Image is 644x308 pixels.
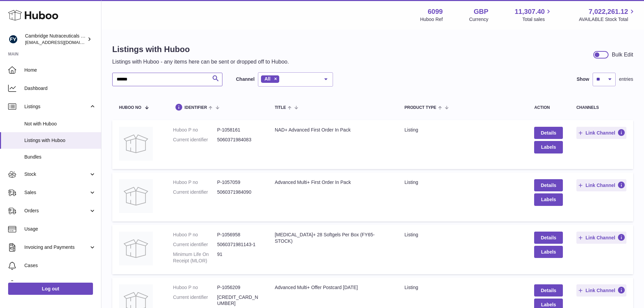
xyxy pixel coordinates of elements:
[469,16,488,23] div: Currency
[619,76,633,82] span: entries
[534,141,563,153] button: Labels
[119,179,153,213] img: Advanced Multi+ First Order In Pack
[474,7,488,16] strong: GBP
[217,294,261,307] dd: [CREDIT_CARD_NUMBER]
[119,232,153,265] img: Vitamin D+ 28 Softgels Per Box (FY65-STOCK)
[217,241,261,248] dd: 5060371981143-1
[24,121,96,127] span: Not with Huboo
[217,251,261,264] dd: 91
[24,137,96,144] span: Listings with Huboo
[24,226,96,232] span: Usage
[173,137,217,143] dt: Current identifier
[173,294,217,307] dt: Current identifier
[275,284,391,291] div: Advanced Multi+ Offer Postcard [DATE]
[515,7,545,16] span: 11,307.40
[24,103,89,110] span: Listings
[534,127,563,139] a: Details
[173,241,217,248] dt: Current identifier
[534,246,563,258] button: Labels
[579,7,636,23] a: 7,022,261.12 AVAILABLE Stock Total
[217,127,261,133] dd: P-1058161
[173,189,217,195] dt: Current identifier
[428,7,443,16] strong: 6099
[24,171,89,177] span: Stock
[586,182,615,188] span: Link Channel
[534,105,563,110] div: action
[586,287,615,293] span: Link Channel
[420,16,443,23] div: Huboo Ref
[586,130,615,136] span: Link Channel
[576,284,626,297] button: Link Channel
[173,251,217,264] dt: Minimum Life On Receipt (MLOR)
[586,235,615,241] span: Link Channel
[25,33,86,46] div: Cambridge Nutraceuticals Ltd
[217,284,261,291] dd: P-1056209
[24,208,89,214] span: Orders
[579,16,636,23] span: AVAILABLE Stock Total
[24,85,96,92] span: Dashboard
[534,284,563,297] a: Details
[612,51,633,58] div: Bulk Edit
[119,127,153,161] img: NAD+ Advanced First Order In Pack
[534,232,563,244] a: Details
[24,244,89,251] span: Invoicing and Payments
[217,189,261,195] dd: 5060371984090
[24,281,96,287] span: Channels
[8,34,18,44] img: internalAdmin-6099@internal.huboo.com
[236,76,255,82] label: Channel
[515,7,552,23] a: 11,307.40 Total sales
[405,105,436,110] span: Product Type
[25,40,99,45] span: [EMAIL_ADDRESS][DOMAIN_NAME]
[24,67,96,73] span: Home
[576,127,626,139] button: Link Channel
[24,262,96,269] span: Cases
[405,127,521,133] div: listing
[275,232,391,244] div: [MEDICAL_DATA]+ 28 Softgels Per Box (FY65-STOCK)
[576,179,626,191] button: Link Channel
[112,44,289,55] h1: Listings with Huboo
[405,284,521,291] div: listing
[577,76,589,82] label: Show
[534,179,563,191] a: Details
[264,76,270,81] span: All
[24,189,89,196] span: Sales
[119,105,141,110] span: Huboo no
[185,105,207,110] span: identifier
[24,154,96,160] span: Bundles
[405,232,521,238] div: listing
[275,105,286,110] span: title
[217,232,261,238] dd: P-1056958
[217,179,261,186] dd: P-1057059
[534,193,563,206] button: Labels
[173,232,217,238] dt: Huboo P no
[275,127,391,133] div: NAD+ Advanced First Order In Pack
[522,16,552,23] span: Total sales
[576,232,626,244] button: Link Channel
[173,284,217,291] dt: Huboo P no
[576,105,626,110] div: channels
[173,127,217,133] dt: Huboo P no
[405,179,521,186] div: listing
[217,137,261,143] dd: 5060371984083
[275,179,391,186] div: Advanced Multi+ First Order In Pack
[173,179,217,186] dt: Huboo P no
[8,283,93,295] a: Log out
[589,7,628,16] span: 7,022,261.12
[112,58,289,66] p: Listings with Huboo - any items here can be sent or dropped off to Huboo.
